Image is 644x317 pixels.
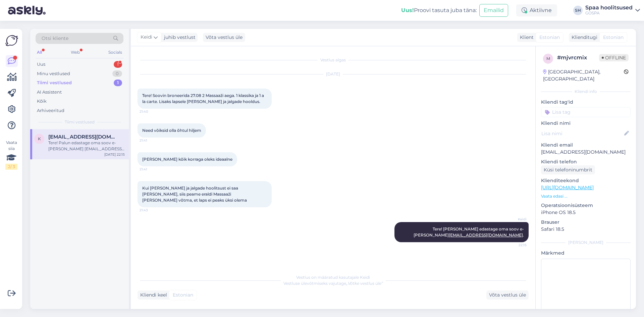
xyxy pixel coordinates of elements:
span: Tere! Soovin broneerida 27.08 2 Massaaži aega. 1 klassika ja 1 a la carte. Lisaks lapsele [PERSON... [142,93,265,104]
div: GOSPA [585,10,633,16]
div: [GEOGRAPHIC_DATA], [GEOGRAPHIC_DATA] [543,68,624,83]
p: Brauser [541,219,631,226]
img: Askly Logo [5,34,18,47]
div: [DATE] 22:15 [104,152,125,157]
span: 21:40 [140,109,165,114]
span: 22:15 [501,243,527,248]
div: Tiimi vestlused [37,80,72,86]
span: Estonian [539,34,560,41]
a: [URL][DOMAIN_NAME] [541,184,594,191]
b: Uus! [401,7,414,13]
div: Socials [107,48,123,57]
div: Aktiivne [516,4,557,16]
span: Kui [PERSON_NAME] ja jalgade hoolitsust ei saa [PERSON_NAME], siis peame eraldi Massaaži [PERSON_... [142,186,247,203]
div: 2 / 3 [5,164,17,170]
div: Klient [517,34,534,41]
input: Lisa nimi [541,130,623,137]
span: Offline [599,54,629,61]
div: 0 [112,70,122,77]
div: Klienditugi [569,34,597,41]
div: 1 [114,61,122,68]
p: Klienditeekond [541,177,631,184]
span: Otsi kliente [42,35,68,42]
div: Vaata siia [5,140,17,170]
div: Küsi telefoninumbrit [541,165,595,174]
p: Safari 18.5 [541,226,631,233]
span: Estonian [173,292,193,299]
div: # mjvrcmix [557,54,599,62]
div: AI Assistent [37,89,62,96]
p: Kliendi nimi [541,120,631,127]
span: Estonian [603,34,624,41]
div: Uus [37,61,45,68]
div: Võta vestlus üle [486,290,529,300]
span: Tiimi vestlused [65,119,95,125]
div: SH [573,6,583,15]
div: Vestlus algas [138,57,529,63]
p: Kliendi telefon [541,158,631,165]
div: [PERSON_NAME] [541,240,631,246]
p: iPhone OS 18.5 [541,209,631,216]
span: 21:41 [140,167,165,172]
span: Vestlus on määratud kasutajale Keidi [296,275,370,280]
div: All [36,48,43,57]
span: Tere! [PERSON_NAME] edastage oma soov e-[PERSON_NAME] . [414,226,524,237]
span: Vestluse ülevõtmiseks vajutage [283,281,383,286]
a: Spaa hoolitsusedGOSPA [585,5,640,16]
span: 21:41 [140,138,165,143]
div: Tere! Palun edastage oma soov e-[PERSON_NAME] [EMAIL_ADDRESS][DOMAIN_NAME]. [48,140,125,152]
div: Kliendi info [541,89,631,95]
div: Proovi tasuta juba täna: [401,6,477,14]
div: [DATE] [138,71,529,77]
p: Vaata edasi ... [541,193,631,199]
p: Kliendi tag'id [541,99,631,106]
i: „Võtke vestlus üle” [346,281,383,286]
a: [EMAIL_ADDRESS][DOMAIN_NAME] [449,232,523,237]
p: Märkmed [541,250,631,257]
div: Võta vestlus üle [203,33,245,42]
p: [EMAIL_ADDRESS][DOMAIN_NAME] [541,149,631,156]
p: Kliendi email [541,142,631,149]
span: Keidi [141,34,152,41]
div: Kliendi keel [138,292,167,299]
div: Kõik [37,98,47,105]
span: [PERSON_NAME] kõik korraga oleks ideaalne [142,157,232,162]
p: Operatsioonisüsteem [541,202,631,209]
div: Spaa hoolitsused [585,5,633,10]
div: Web [69,48,81,57]
span: Need võiksid olla õhtul hiljem [142,128,201,133]
span: m [546,56,550,61]
span: kati@aeternum.ee [48,134,118,140]
div: Arhiveeritud [37,107,64,114]
button: Emailid [479,4,508,17]
div: 1 [114,80,122,86]
span: Keidi [501,217,527,222]
span: 21:43 [140,208,165,213]
span: k [38,136,41,141]
input: Lisa tag [541,107,631,117]
div: Minu vestlused [37,70,70,77]
div: juhib vestlust [161,34,196,41]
